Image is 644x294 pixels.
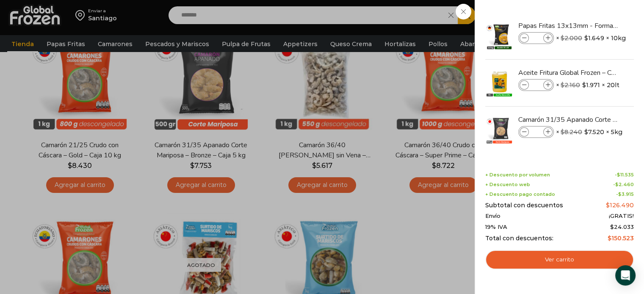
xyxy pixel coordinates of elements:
[518,115,619,124] a: Camarón 31/35 Apanado Corte Mariposa - Bronze - Caja 5 kg
[608,234,634,242] bdi: 150.523
[556,32,626,44] span: × × 10kg
[485,224,507,231] span: 19% IVA
[561,81,580,89] bdi: 2.160
[485,235,553,242] span: Total con descuentos:
[561,34,564,42] span: $
[617,172,634,178] bdi: 11.535
[561,34,582,42] bdi: 2.000
[615,181,634,187] bdi: 2.460
[561,128,582,136] bdi: 8.240
[485,172,550,178] span: + Descuento por volumen
[485,213,500,220] span: Envío
[616,192,634,197] span: -
[485,192,555,197] span: + Descuento pago contado
[582,81,600,89] bdi: 1.971
[606,201,634,209] bdi: 126.490
[485,202,563,209] span: Subtotal con descuentos
[606,201,610,209] span: $
[556,79,619,91] span: × × 20lt
[608,234,611,242] span: $
[556,126,622,138] span: × × 5kg
[485,182,530,187] span: + Descuento web
[615,172,634,178] span: -
[615,181,619,187] span: $
[530,33,542,43] input: Product quantity
[584,128,588,136] span: $
[530,127,542,137] input: Product quantity
[615,265,636,286] div: Open Intercom Messenger
[584,34,604,42] bdi: 1.649
[518,21,619,30] a: Papas Fritas 13x13mm - Formato 2,5 kg - Caja 10 kg
[618,191,622,197] span: $
[518,68,619,77] a: Aceite Fritura Global Frozen – Caja 20 litros
[584,34,588,42] span: $
[613,182,634,187] span: -
[485,250,634,269] a: Ver carrito
[617,172,620,178] span: $
[561,81,564,89] span: $
[582,81,586,89] span: $
[561,128,564,136] span: $
[530,80,542,90] input: Product quantity
[618,191,634,197] bdi: 3.915
[584,128,604,136] bdi: 7.520
[610,223,614,230] span: $
[609,213,634,220] span: ¡GRATIS!
[610,223,634,230] span: 24.033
